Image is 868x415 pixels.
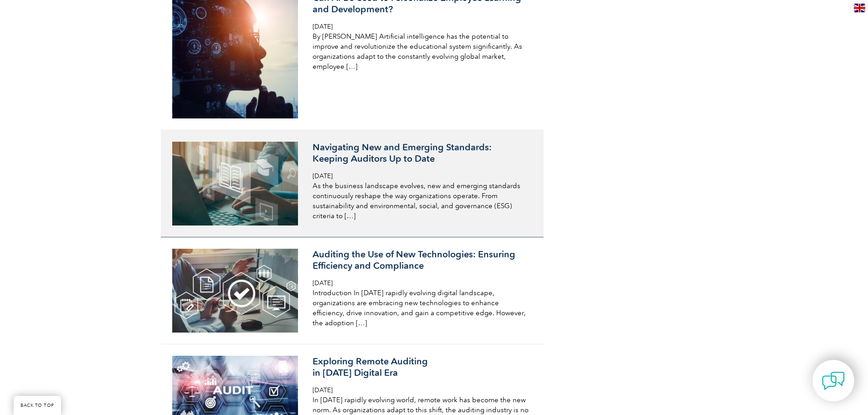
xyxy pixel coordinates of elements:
a: Navigating New and Emerging Standards:Keeping Auditors Up to Date [DATE] As the business landscap... [161,130,544,237]
p: By [PERSON_NAME] Artificial intelligence has the potential to improve and revolutionize the educa... [313,31,529,72]
img: Untitled-1920-%C3%97-1080-px-300x200.png [172,142,298,225]
a: BACK TO TOP [14,396,61,415]
span: [DATE] [313,23,333,31]
img: iStock-1061357372-300x199.jpg [172,249,298,332]
h3: Exploring Remote Auditing in [DATE] Digital Era [313,356,529,379]
img: contact-chat.png [822,369,845,392]
p: Introduction In [DATE] rapidly evolving digital landscape, organizations are embracing new techno... [313,288,529,328]
h3: Navigating New and Emerging Standards: Keeping Auditors Up to Date [313,142,529,164]
h3: Auditing the Use of New Technologies: Ensuring Efficiency and Compliance [313,249,529,272]
span: [DATE] [313,172,333,180]
img: en [854,4,865,12]
p: As the business landscape evolves, new and emerging standards continuously reshape the way organi... [313,181,529,221]
span: [DATE] [313,386,333,394]
a: Auditing the Use of New Technologies: Ensuring Efficiency and Compliance [DATE] Introduction In [... [161,237,544,344]
span: [DATE] [313,279,333,287]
